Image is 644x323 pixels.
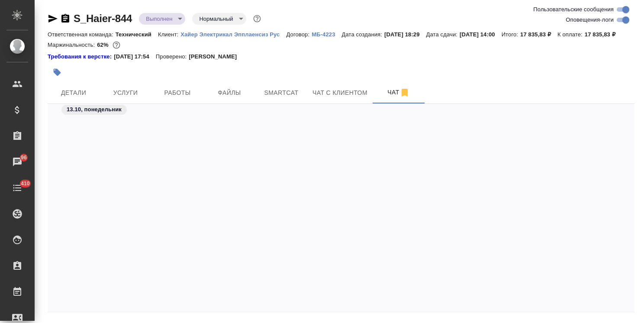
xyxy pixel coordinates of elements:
[48,31,116,38] p: Ответственная команда:
[312,31,341,38] p: МБ-4223
[251,13,263,24] button: Доп статусы указывают на важность/срочность заказа
[16,153,32,162] span: 96
[114,52,156,61] p: [DATE] 17:54
[192,13,246,25] div: Выполнен
[156,52,189,61] p: Проверено:
[502,31,520,38] p: Итого:
[189,52,243,61] p: [PERSON_NAME]
[48,52,114,61] a: Требования к верстке:
[105,87,146,98] span: Услуги
[209,87,250,98] span: Файлы
[48,42,97,48] p: Маржинальность:
[67,105,122,114] p: 13.10, понедельник
[60,13,71,24] button: Скопировать ссылку
[180,30,286,38] a: Хайер Электрикал Эпплаенсиз Рус
[342,31,384,38] p: Дата создания:
[48,13,58,24] button: Скопировать ссылку для ЯМессенджера
[312,30,341,38] a: МБ-4223
[48,63,67,82] button: Добавить тэг
[2,151,32,173] a: 96
[97,42,110,48] p: 62%
[139,13,185,25] div: Выполнен
[261,87,302,98] span: Smartcat
[286,31,312,38] p: Договор:
[585,31,622,38] p: 17 835,83 ₽
[2,177,32,199] a: 410
[399,87,410,98] svg: Отписаться
[520,31,557,38] p: 17 835,83 ₽
[16,179,35,188] span: 410
[53,87,94,98] span: Детали
[378,87,419,98] span: Чат
[48,52,114,61] div: Нажми, чтобы открыть папку с инструкцией
[557,31,585,38] p: К оплате:
[143,15,175,23] button: Выполнен
[180,31,286,38] p: Хайер Электрикал Эпплаенсиз Рус
[426,31,460,38] p: Дата сдачи:
[116,31,158,38] p: Технический
[157,87,198,98] span: Работы
[384,31,426,38] p: [DATE] 18:29
[158,31,180,38] p: Клиент:
[312,87,367,98] span: Чат с клиентом
[533,5,614,14] span: Пользовательские сообщения
[74,13,132,24] a: S_Haier-844
[196,15,235,23] button: Нормальный
[111,39,122,51] button: 5578.75 RUB;
[460,31,502,38] p: [DATE] 14:00
[566,16,614,24] span: Оповещения-логи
